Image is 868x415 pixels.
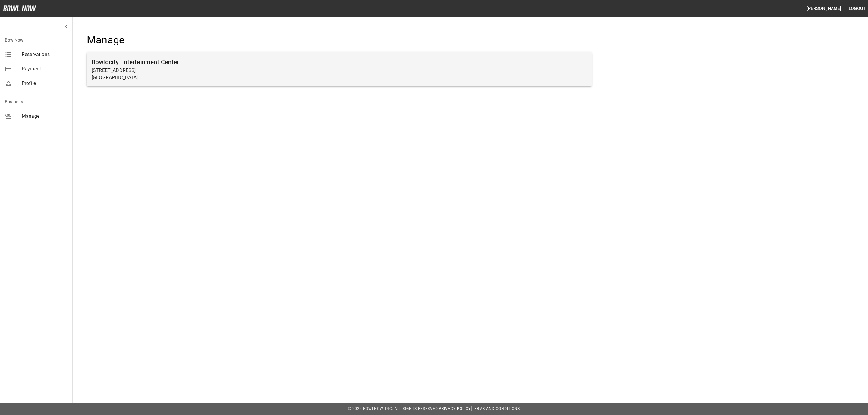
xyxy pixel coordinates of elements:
[22,51,68,58] span: Reservations
[804,3,844,14] button: [PERSON_NAME]
[92,74,587,81] p: [GEOGRAPHIC_DATA]
[22,80,68,87] span: Profile
[348,407,439,411] span: © 2022 BowlNow, Inc. All Rights Reserved.
[439,407,471,411] a: Privacy Policy
[22,65,68,73] span: Payment
[846,3,868,14] button: Logout
[87,34,592,46] h4: Manage
[92,57,587,67] h6: Bowlocity Entertainment Center
[22,113,68,120] span: Manage
[92,67,587,74] p: [STREET_ADDRESS]
[472,407,520,411] a: Terms and Conditions
[3,5,36,11] img: logo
